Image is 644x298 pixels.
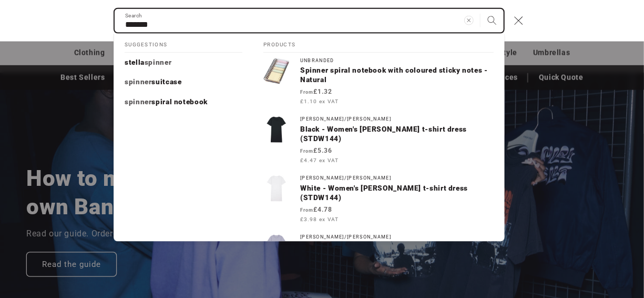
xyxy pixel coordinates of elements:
div: Unbranded [300,58,494,64]
strong: £4.78 [300,206,332,213]
h2: Products [263,34,494,53]
span: suitcase [151,77,181,86]
div: [PERSON_NAME]/[PERSON_NAME] [300,234,494,240]
p: spinner spiral notebook [125,97,208,107]
span: £1.10 ex VAT [300,97,339,105]
a: spinner spiral notebook [114,92,253,112]
a: [PERSON_NAME]/[PERSON_NAME]Lavender - Women's [PERSON_NAME] t-shirt dress (STDW144) From£3.21 £2.... [253,229,504,288]
p: stella spinner [125,58,171,67]
strong: £1.32 [300,88,332,95]
mark: spinner [145,58,171,66]
img: Women's Stella Spinner t-shirt dress (STDW144) [263,116,290,143]
a: UnbrandedSpinner spiral notebook with coloured sticky notes - Natural From£1.32 £1.10 ex VAT [253,53,504,112]
span: £4.47 ex VAT [300,156,339,164]
span: From [300,90,313,95]
div: [PERSON_NAME]/[PERSON_NAME] [300,116,494,122]
span: spiral notebook [151,97,207,106]
img: Women's Stella Spinner t-shirt dress (STDW144) [263,175,290,202]
div: [PERSON_NAME]/[PERSON_NAME] [300,175,494,181]
span: £3.98 ex VAT [300,215,339,223]
p: White - Women's [PERSON_NAME] t-shirt dress (STDW144) [300,184,494,202]
a: spinner suitcase [114,72,253,92]
mark: spinner [125,97,151,106]
img: Women's Stella Spinner t-shirt dress (STDW144) [263,234,290,261]
span: From [300,207,313,213]
img: Spinner spiral notebook with coloured sticky notes [263,58,290,84]
h2: Suggestions [125,34,242,53]
a: [PERSON_NAME]/[PERSON_NAME]White - Women's [PERSON_NAME] t-shirt dress (STDW144) From£4.78 £3.98 ... [253,170,504,229]
button: Close [507,9,530,33]
p: Spinner spiral notebook with coloured sticky notes - Natural [300,66,494,84]
button: Search [481,9,504,32]
mark: spinner [125,77,151,86]
p: Black - Women's [PERSON_NAME] t-shirt dress (STDW144) [300,125,494,143]
button: Clear search term [457,9,481,32]
strong: £5.36 [300,147,332,154]
a: [PERSON_NAME]/[PERSON_NAME]Black - Women's [PERSON_NAME] t-shirt dress (STDW144) From£5.36 £4.47 ... [253,111,504,170]
a: stella spinner [114,53,253,73]
span: stella [125,58,145,66]
p: spinner suitcase [125,77,181,87]
span: From [300,148,313,154]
